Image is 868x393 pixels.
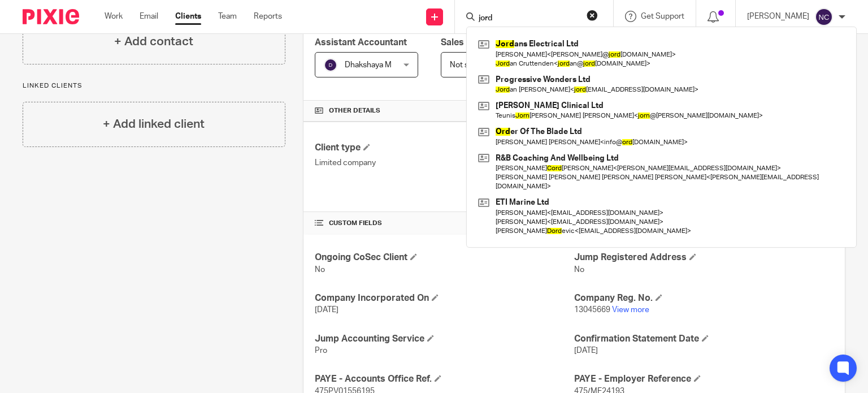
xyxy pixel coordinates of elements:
[103,115,205,133] h4: + Add linked client
[478,14,579,24] input: Search
[815,8,833,26] img: svg%3E
[218,11,237,22] a: Team
[254,11,282,22] a: Reports
[574,266,584,274] span: No
[140,11,158,22] a: Email
[345,61,392,69] span: Dhakshaya M
[315,219,574,228] h4: CUSTOM FIELDS
[612,306,649,314] a: View more
[329,106,380,115] span: Other details
[23,9,79,24] img: Pixie
[574,347,598,355] span: [DATE]
[315,306,338,314] span: [DATE]
[574,292,834,304] h4: Company Reg. No.
[315,157,574,169] p: Limited company
[641,12,684,20] span: Get Support
[315,38,407,47] span: Assistant Accountant
[315,347,327,355] span: Pro
[441,38,497,47] span: Sales Person
[315,373,574,385] h4: PAYE - Accounts Office Ref.
[574,306,610,314] span: 13045669
[175,11,201,22] a: Clients
[574,373,834,385] h4: PAYE - Employer Reference
[574,333,834,345] h4: Confirmation Statement Date
[315,292,574,304] h4: Company Incorporated On
[747,11,809,22] p: [PERSON_NAME]
[315,266,325,274] span: No
[315,333,574,345] h4: Jump Accounting Service
[324,58,337,72] img: svg%3E
[587,10,598,21] button: Clear
[315,252,574,264] h4: Ongoing CoSec Client
[114,33,193,50] h4: + Add contact
[315,142,574,154] h4: Client type
[105,11,123,22] a: Work
[450,61,496,69] span: Not selected
[23,81,285,90] p: Linked clients
[574,252,834,264] h4: Jump Registered Address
